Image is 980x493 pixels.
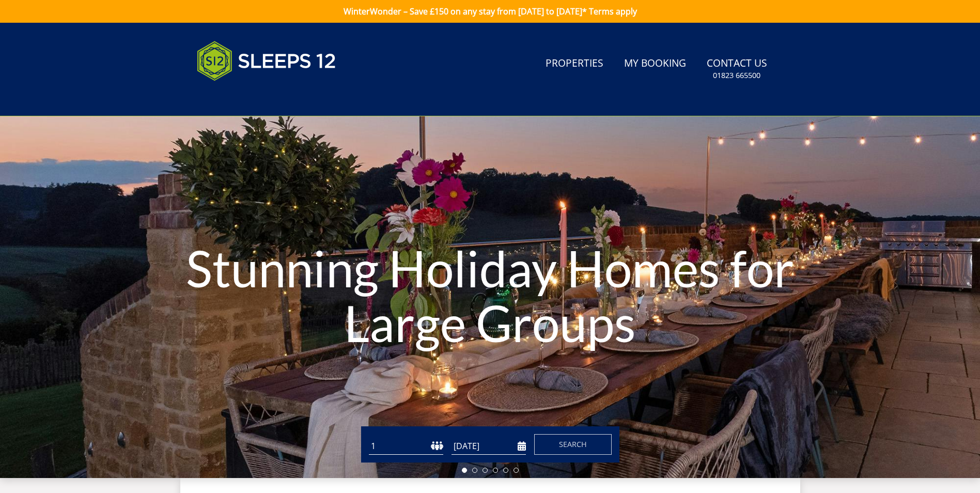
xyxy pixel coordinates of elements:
img: Sleeps 12 [197,35,336,87]
small: 01823 665500 [713,70,760,81]
a: Properties [541,52,608,75]
span: Search [559,439,587,449]
iframe: Customer reviews powered by Trustpilot [192,93,300,102]
a: My Booking [620,52,690,75]
button: Search [534,434,612,455]
a: Contact Us01823 665500 [703,52,771,86]
input: Arrival Date [452,438,526,455]
h1: Stunning Holiday Homes for Large Groups [147,220,833,371]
